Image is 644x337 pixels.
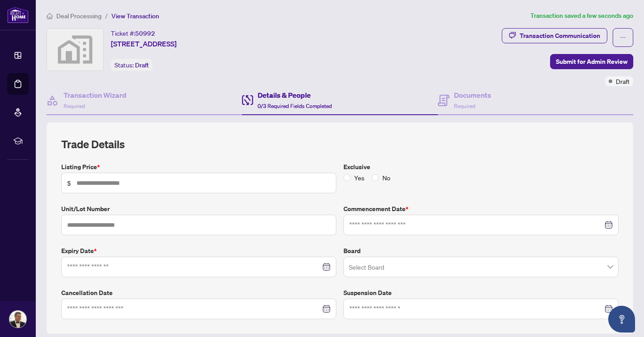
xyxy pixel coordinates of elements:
[343,204,619,214] label: Commencement Date
[454,103,475,109] span: Required
[620,34,626,41] span: ellipsis
[56,12,102,20] span: Deal Processing
[105,11,108,21] li: /
[111,12,159,20] span: View Transaction
[61,162,336,172] label: Listing Price
[64,90,127,100] h4: Transaction Wizard
[9,311,26,328] img: Profile Icon
[550,54,633,69] button: Submit for Admin Review
[67,178,71,188] span: $
[61,246,336,256] label: Expiry Date
[258,103,332,109] span: 0/3 Required Fields Completed
[61,288,336,298] label: Cancellation Date
[556,54,627,69] span: Submit for Admin Review
[135,29,155,37] span: 50992
[64,103,85,109] span: Required
[258,90,332,100] h4: Details & People
[111,59,153,71] div: Status:
[608,306,635,333] button: Open asap
[343,288,619,298] label: Suspension Date
[7,7,29,23] img: logo
[111,38,177,49] span: [STREET_ADDRESS]
[135,61,149,69] span: Draft
[47,29,103,71] img: svg%3e
[351,173,368,183] span: Yes
[47,13,53,19] span: home
[111,28,155,38] div: Ticket #:
[343,162,619,172] label: Exclusive
[454,90,491,100] h4: Documents
[502,28,607,43] button: Transaction Communication
[61,137,619,151] h2: Trade Details
[61,204,336,214] label: Unit/Lot Number
[530,11,633,21] article: Transaction saved a few seconds ago
[616,76,630,86] span: Draft
[520,29,600,43] div: Transaction Communication
[343,246,619,256] label: Board
[379,173,394,183] span: No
